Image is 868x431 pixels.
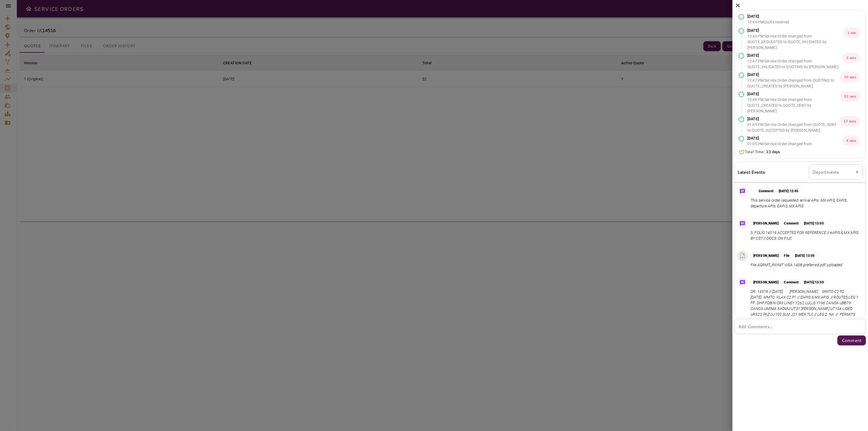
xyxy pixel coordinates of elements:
[766,149,780,154] b: 13 days
[747,58,842,70] p: 12:47 PM : Service Order changed from QUOTE_VALIDATED to QUOTING by [PERSON_NAME]
[747,122,840,133] p: 01:05 PM : Service Order changed from QUOTE_SENT to QUOTE_ACCEPTED by [PERSON_NAME]
[747,141,842,158] p: 01:05 PM : Service Order changed from QUOTE_ACCEPTED to AWAITING_ASSIGNMENT by [PERSON_NAME]
[738,169,765,176] h6: Latest Events
[792,253,817,258] p: [DATE] 13:05
[747,28,843,33] p: [DATE]
[747,97,840,114] p: 12:48 PM : Service Order changed from QUOTE_CREATED to QUOTE_SENT by [PERSON_NAME]
[840,91,860,102] p: 52 secs
[781,221,801,226] p: Comment
[801,280,826,285] p: [DATE] 13:50
[781,280,801,285] p: Comment
[747,53,842,58] p: [DATE]
[756,189,776,194] p: Comment
[747,78,840,89] p: 12:47 PM : Service Order changed from QUOTING to QUOTE_CREATED by [PERSON_NAME]
[751,289,861,329] p: QR: 14516 // [DATE] [PERSON_NAME] MMTO C2 P2 [DATE] MMTO KLAX C2 P1 // EAPIS & MX APIS // ROUTES ...
[840,116,860,126] p: 17 mins
[739,149,745,155] img: Timer Icon
[837,335,866,345] button: Comment
[751,221,781,226] p: [PERSON_NAME]
[747,116,840,122] p: [DATE]
[747,72,840,78] p: [DATE]
[747,91,840,97] p: [DATE]
[751,262,842,268] p: File AGRMT_PAYMT VISA 1408-preferred.pdf uploaded
[776,189,801,194] p: [DATE] 12:45
[745,149,780,155] p: Total Time:
[842,337,861,344] p: Comment
[751,280,781,285] p: [PERSON_NAME]
[739,220,746,227] img: Message Icon
[853,168,861,176] button: Open
[842,53,860,63] p: 3 secs
[781,253,792,258] p: File
[801,221,826,226] p: [DATE] 13:05
[751,253,781,258] p: [PERSON_NAME]
[842,135,860,146] p: 4 secs
[747,19,789,25] p: 12:44 PM Quote received
[843,28,860,38] p: 1 min
[747,14,789,19] p: [DATE]
[747,33,843,50] p: 12:46 PM : Service Order changed from QUOTE_REQUESTED to QUOTE_VALIDATED by [PERSON_NAME]
[739,279,746,286] img: Message Icon
[738,252,746,260] img: PDF File
[751,198,861,209] p: This service order requested: arrival APIs: MX APIS, EAPIS, departure APIs: EAPIS, MX APIS
[747,135,842,141] p: [DATE]
[840,72,860,82] p: 10 secs
[751,230,861,241] p: S: FOLIO 14516 ACCEPTED FOR REFERENCE // eAPIS & MX APIS BY CST // DOCS: ON FILE
[739,188,746,195] img: Message Icon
